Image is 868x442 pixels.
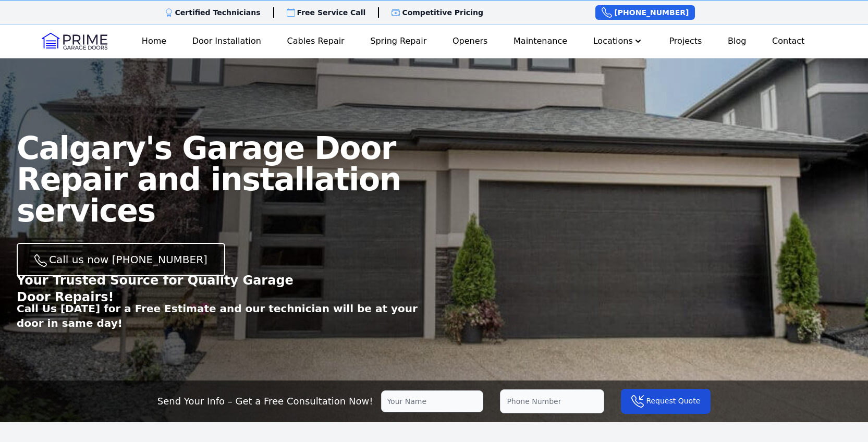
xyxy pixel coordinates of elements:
img: Logo [42,33,107,50]
p: Competitive Pricing [402,7,483,18]
a: Home [138,31,170,52]
p: Your Trusted Source for Quality Garage Door Repairs! [17,272,317,305]
a: Cables Repair [283,31,349,52]
button: Request Quote [621,389,711,414]
a: [PHONE_NUMBER] [595,5,695,20]
a: Call us now [PHONE_NUMBER] [17,243,225,276]
p: Free Service Call [297,7,366,18]
a: Openers [448,31,492,52]
input: Phone Number [500,389,604,413]
p: Send Your Info – Get a Free Consultation Now! [157,394,373,409]
a: Projects [665,31,706,52]
input: Your Name [381,390,483,412]
a: Maintenance [509,31,571,52]
a: Blog [724,31,750,52]
a: Contact [768,31,809,52]
a: Spring Repair [366,31,431,52]
p: Call Us [DATE] for a Free Estimate and our technician will be at your door in same day! [17,301,434,330]
button: Locations [589,31,647,52]
span: Calgary's Garage Door Repair and installation services [17,130,401,229]
p: Certified Technicians [175,7,261,18]
a: Door Installation [188,31,265,52]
